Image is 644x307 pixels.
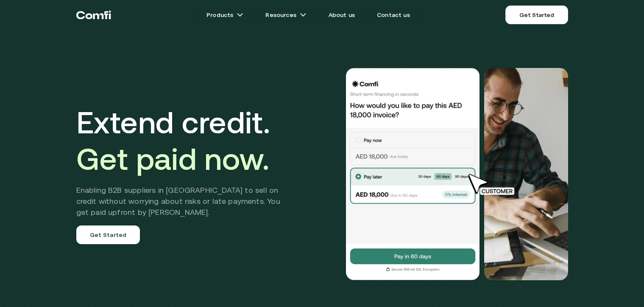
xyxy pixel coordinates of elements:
img: arrow icons [300,11,307,18]
a: About us [318,6,365,23]
a: Resourcesarrow icons [255,6,316,23]
a: Return to the top of the Comfi home page [76,2,111,28]
h2: Enabling B2B suppliers in [GEOGRAPHIC_DATA] to sell on credit without worrying about risks or lat... [76,185,293,218]
a: Get Started [505,6,568,24]
a: Contact us [367,6,420,23]
h1: Extend credit. [76,104,293,177]
span: Get paid now. [76,141,270,176]
img: Would you like to pay this AED 18,000.00 invoice? [345,68,481,280]
a: Get Started [76,225,140,244]
img: cursor [462,172,524,196]
img: Would you like to pay this AED 18,000.00 invoice? [484,68,568,280]
a: Productsarrow icons [196,6,254,23]
img: arrow icons [237,11,243,18]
